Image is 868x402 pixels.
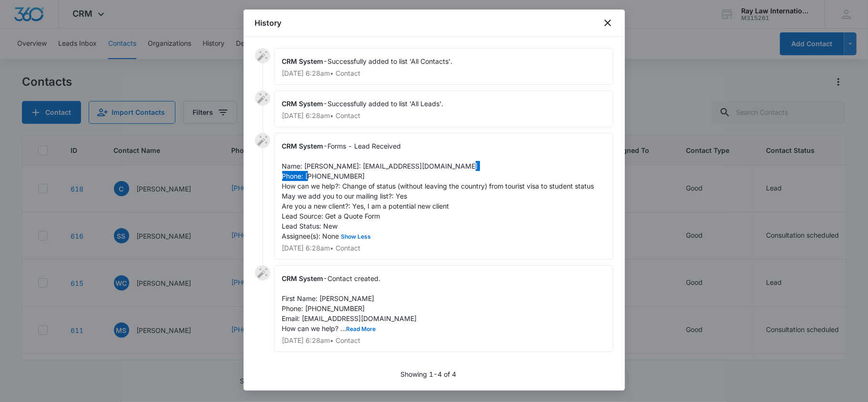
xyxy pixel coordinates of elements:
[282,70,605,77] p: [DATE] 6:28am • Contact
[255,17,282,29] h1: History
[328,100,444,108] span: Successfully added to list 'All Leads'.
[274,90,613,127] div: -
[282,57,324,65] span: CRM System
[339,234,373,240] button: Show Less
[282,245,605,251] p: [DATE] 6:28am • Contact
[400,369,456,379] p: Showing 1-4 of 4
[274,265,613,352] div: -
[282,337,605,344] p: [DATE] 6:28am • Contact
[282,100,324,108] span: CRM System
[328,57,453,65] span: Successfully added to list 'All Contacts'.
[602,17,613,29] button: close
[274,48,613,85] div: -
[274,133,613,260] div: -
[282,142,324,150] span: CRM System
[347,326,376,332] button: Read More
[282,112,605,119] p: [DATE] 6:28am • Contact
[282,274,417,332] span: Contact created. First Name: [PERSON_NAME] Phone: [PHONE_NUMBER] Email: [EMAIL_ADDRESS][DOMAIN_NA...
[282,274,324,282] span: CRM System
